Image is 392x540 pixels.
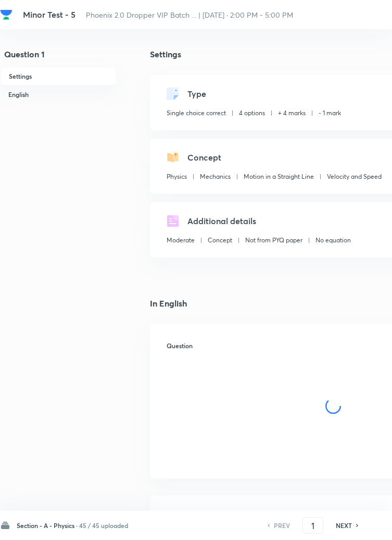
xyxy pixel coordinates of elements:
[79,521,128,530] h6: 45 / 45 uploaded
[17,521,78,530] h6: Section - A - Physics ·
[319,108,341,118] p: - 1 mark
[274,521,290,530] h6: PREV
[315,236,351,245] p: No equation
[208,236,232,245] p: Concept
[245,236,302,245] p: Not from PYQ paper
[167,108,226,118] p: Single choice correct
[200,172,231,181] p: Mechanics
[167,172,187,181] p: Physics
[239,108,265,118] p: 4 options
[187,88,206,100] h5: Type
[187,215,256,227] h5: Additional details
[167,151,179,164] img: questionConcept.svg
[244,172,314,181] p: Motion in a Straight Line
[336,521,352,530] h6: NEXT
[23,9,75,20] span: Minor Test - 5
[167,88,179,100] img: questionType.svg
[327,172,382,181] p: Velocity and Speed
[167,236,195,245] p: Moderate
[187,151,221,164] h5: Concept
[86,10,293,20] span: Phoenix 2.0 Dropper VIP Batch ... | [DATE] · 2:00 PM - 5:00 PM
[278,108,306,118] p: + 4 marks
[167,215,179,227] img: questionDetails.svg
